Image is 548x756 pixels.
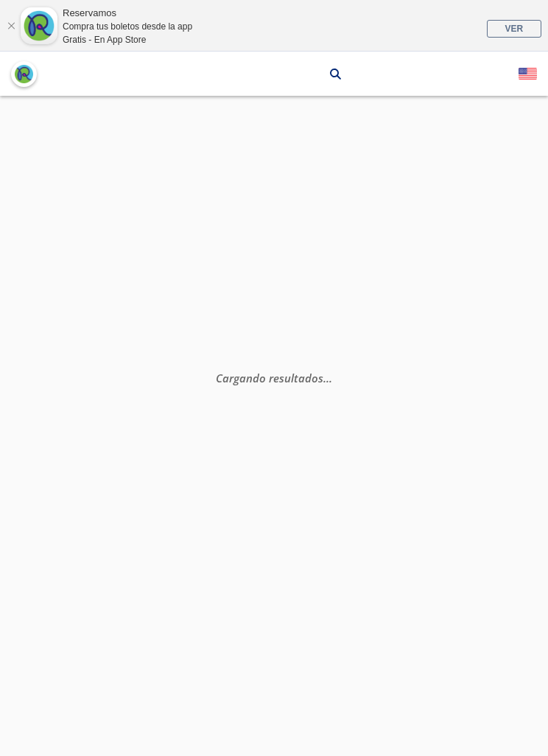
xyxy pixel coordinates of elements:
[505,24,523,34] span: VER
[11,61,37,87] button: back
[323,371,326,385] span: .
[329,371,332,385] span: .
[63,20,192,33] div: Compra tus boletos desde la app
[63,33,192,46] div: Gratis - En App Store
[326,371,329,385] span: .
[487,20,541,38] a: VER
[211,66,266,82] p: Manzanillo
[519,65,537,83] button: English
[284,66,319,82] p: Colima
[216,371,332,385] em: Cargando resultados
[7,21,15,30] a: Cerrar
[63,6,192,21] div: Reservamos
